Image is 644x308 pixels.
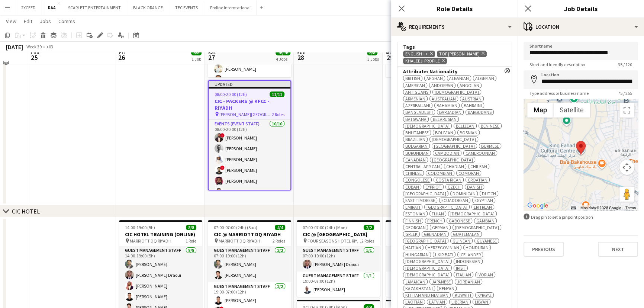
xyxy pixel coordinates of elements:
span: [DEMOGRAPHIC_DATA] [435,90,479,94]
div: +03 [46,44,53,49]
a: View [3,16,19,26]
button: SCARLETT ENTERTAINMENT [62,0,127,15]
span: Type address or business name [524,90,595,96]
div: Updated [209,81,290,87]
button: 2XCEED [15,0,42,15]
button: Show satellite imagery [553,103,590,118]
h3: CIC - PACKERS @ KFCC - RIYADH [209,98,290,111]
span: German [432,225,448,230]
img: Google [525,201,550,211]
span: Comms [58,18,75,25]
span: Ivorian [477,272,493,277]
button: BLACK ORANGE [127,0,169,15]
div: [DATE] [6,43,23,51]
span: Egyptian [474,198,493,203]
span: Jordanian [457,279,480,284]
div: Drag pin to set a pinpoint position [524,214,638,221]
span: Sun [297,49,306,56]
span: Sat [208,49,216,56]
div: 4 Jobs [276,56,290,62]
span: Burmese [481,144,499,148]
h3: Role Details [391,4,518,13]
span: Barbadian [439,110,461,115]
span: Map data ©2025 Google [580,206,621,210]
span: Haitian [405,245,421,250]
span: Bangladeshi [405,110,433,115]
span: Comoran [458,171,479,176]
button: RAA [42,0,62,15]
span: Fijian [432,211,444,216]
span: Jobs [40,18,51,25]
span: Chinese [405,171,422,176]
span: Beninese [481,123,499,128]
span: 2 Roles [273,238,285,244]
button: TEC EVENTS [169,0,204,15]
span: Colombian [428,171,452,176]
span: Armenian [405,96,425,101]
span: 07:00-07:00 (24h) (Sun) [214,225,257,230]
span: 76/76 [276,50,290,55]
span: KHALEEJI PROFILE [405,58,440,64]
span: Brazilian [405,137,425,142]
span: Gabonese [449,218,470,223]
span: 07:00-07:00 (24h) (Mon) [303,225,347,230]
span: Estonian [405,211,425,216]
span: [GEOGRAPHIC_DATA] [432,157,473,162]
span: Costa Rican [436,177,461,182]
div: Attribute: Nationality [403,68,506,75]
span: Georgian [405,225,426,230]
span: Greek [405,232,418,237]
span: French [427,218,442,223]
span: Dutch [482,191,496,196]
span: Laotian [405,299,423,304]
span: [PERSON_NAME][GEOGRAPHIC_DATA] - [GEOGRAPHIC_DATA] [219,112,272,117]
span: Thu [30,49,39,56]
app-card-role: Guest Management Staff1/119:00-07:00 (12h)[PERSON_NAME] [386,272,469,297]
span: 35 / 120 [612,62,638,67]
span: Icelander [460,252,481,257]
span: TOP [PERSON_NAME] [439,51,480,57]
span: ! [220,166,225,170]
span: 11/11 [270,92,284,97]
button: Proline Interntational [204,0,257,15]
span: [DEMOGRAPHIC_DATA] [405,123,450,128]
span: Austrian [462,96,482,101]
span: Kyrgyz [477,293,492,298]
span: [GEOGRAPHIC_DATA] [405,191,446,196]
span: 8/8 [186,225,196,230]
span: 14:00-19:00 (5h) [125,225,155,230]
span: 2 Roles [272,112,284,117]
span: Indonesian [456,259,480,264]
span: Chadian [446,164,464,169]
span: Angolan [460,83,479,88]
span: Kenyan [439,286,454,291]
div: CIC HOTEL [12,208,40,215]
span: [DEMOGRAPHIC_DATA] [405,259,450,264]
span: ! [220,133,225,138]
span: 25 [29,53,39,62]
span: 8/8 [367,50,377,55]
app-card-role: Guest Management Staff1/107:00-19:00 (12h)[PERSON_NAME] Draoui [386,246,469,272]
span: Week 39 [25,44,43,49]
app-job-card: Updated08:00-20:00 (12h)11/11CIC - PACKERS @ KFCC - RIYADH [PERSON_NAME][GEOGRAPHIC_DATA] - [GEOG... [208,80,291,190]
span: Canadian [405,157,426,162]
button: Next [598,242,638,257]
app-card-role: Guest Management Staff1/107:00-19:00 (12h)[PERSON_NAME] Draoui [297,246,380,272]
button: Map camera controls [619,160,634,175]
button: Drag Pegman onto the map to open Street View [619,187,634,202]
span: Batswana [405,117,426,122]
span: Irish [456,266,466,270]
button: Toggle fullscreen view [619,103,634,118]
span: MARRIOTT DQ RIYADH [130,238,171,244]
a: Jobs [37,16,54,26]
span: Chilean [470,164,487,169]
span: [GEOGRAPHIC_DATA] [434,144,475,148]
span: [DEMOGRAPHIC_DATA] [405,266,450,270]
span: 29 [384,53,395,62]
span: Burundian [405,151,429,155]
span: Afghan [426,76,443,81]
span: American [405,83,425,88]
span: 1 Role [186,238,196,244]
h3: CIC @ [GEOGRAPHIC_DATA] [386,231,469,238]
span: Antiguans [405,90,428,94]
